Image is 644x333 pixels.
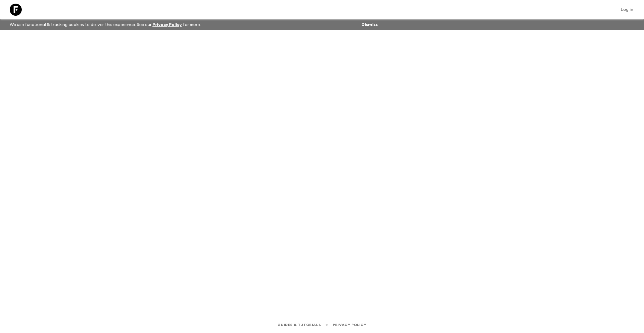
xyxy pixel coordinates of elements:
a: Guides & Tutorials [277,322,321,328]
a: Log in [617,5,637,14]
p: We use functional & tracking cookies to deliver this experience. See our for more. [7,19,203,30]
a: Privacy Policy [152,23,182,27]
button: Dismiss [360,21,379,29]
a: Privacy Policy [333,322,366,328]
